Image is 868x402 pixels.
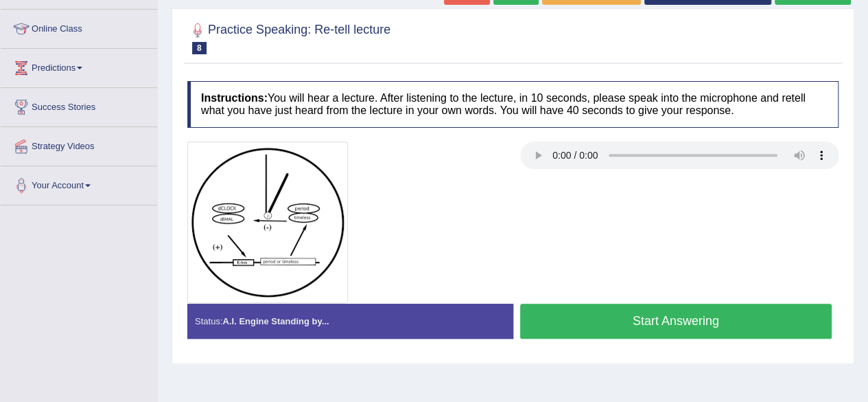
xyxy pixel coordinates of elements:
h4: You will hear a lecture. After listening to the lecture, in 10 seconds, please speak into the mic... [187,81,838,127]
strong: A.I. Engine Standing by... [222,316,329,326]
a: Strategy Videos [1,127,157,161]
b: Instructions: [201,92,268,104]
button: Start Answering [520,304,832,339]
a: Success Stories [1,88,157,122]
a: Your Account [1,166,157,201]
span: 8 [192,42,207,54]
a: Predictions [1,49,157,83]
h2: Practice Speaking: Re-tell lecture [187,20,390,54]
a: Online Class [1,10,157,44]
div: Status: [187,304,513,339]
